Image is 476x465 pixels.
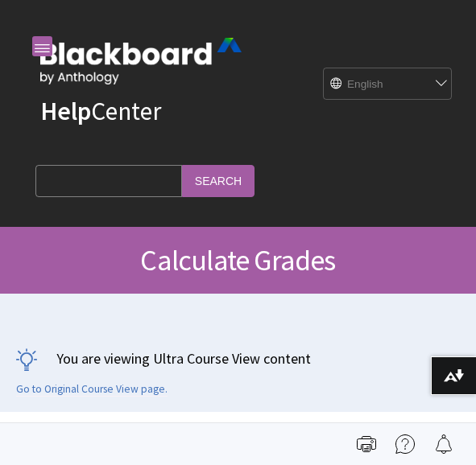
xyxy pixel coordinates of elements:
[434,434,453,454] img: Follow this page
[40,95,91,127] strong: Help
[40,95,161,127] a: HelpCenter
[16,348,460,368] p: You are viewing Ultra Course View content
[182,165,255,196] input: Search
[40,38,242,84] img: Blackboard by Anthology
[140,242,335,278] span: Calculate Grades
[16,382,168,397] a: Go to Original Course View page.
[357,434,376,454] img: Print
[324,68,437,101] select: Site Language Selector
[395,434,415,454] img: More help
